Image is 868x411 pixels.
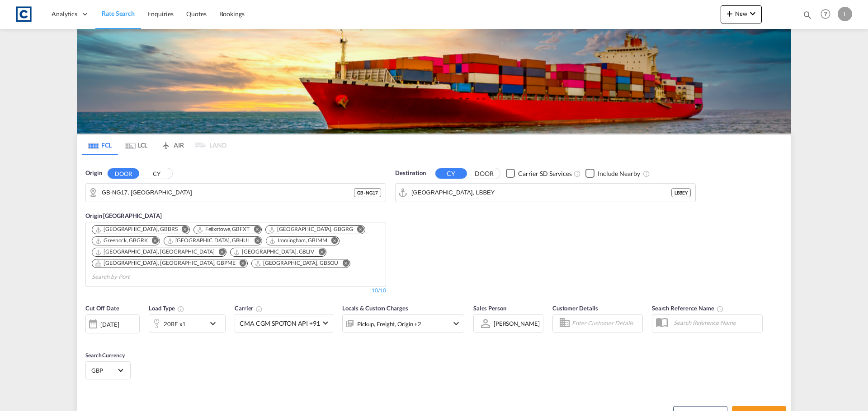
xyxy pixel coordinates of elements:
[164,318,186,330] div: 20RE x1
[572,317,640,330] input: Enter Customer Details
[574,170,581,177] md-icon: Unchecked: Search for CY (Container Yard) services for all selected carriers.Checked : Search for...
[269,237,327,245] div: Immingham, GBIMM
[167,237,250,245] div: Hull, GBHUL
[141,168,172,179] button: CY
[100,320,119,328] div: [DATE]
[435,168,467,179] button: CY
[95,259,236,267] div: Portsmouth, HAM, GBPME
[451,318,462,329] md-icon: icon-chevron-down
[77,29,791,134] img: LCL+%26+FCL+BACKGROUND.png
[351,226,365,235] button: Remove
[85,314,140,333] div: [DATE]
[95,248,216,256] div: Press delete to remove this chip.
[818,6,833,22] span: Help
[95,248,214,256] div: London Gateway Port, GBLGP
[248,226,261,235] button: Remove
[598,169,640,178] div: Include Nearby
[212,248,226,257] button: Remove
[255,259,339,267] div: Southampton, GBSOU
[52,9,77,18] span: Analytics
[149,305,184,312] span: Load Type
[219,10,245,18] span: Bookings
[85,332,92,344] md-datepicker: Select
[102,9,135,17] span: Rate Search
[411,186,671,199] input: Search by Port
[177,305,184,313] md-icon: icon-information-outline
[802,10,812,20] md-icon: icon-magnify
[493,317,541,330] md-select: Sales Person: Lauren Prentice
[85,352,125,359] span: Search Currency
[724,8,735,19] md-icon: icon-plus 400-fg
[652,305,724,312] span: Search Reference Name
[118,135,154,155] md-tab-item: LCL
[671,188,691,197] div: LBBEY
[494,320,540,327] div: [PERSON_NAME]
[838,7,852,21] div: L
[176,226,189,235] button: Remove
[669,316,762,329] input: Search Reference Name
[473,305,506,312] span: Sales Person
[95,237,148,245] div: Greenock, GBGRK
[85,212,162,219] span: Origin [GEOGRAPHIC_DATA]
[149,314,226,332] div: 20RE x1icon-chevron-down
[82,135,118,155] md-tab-item: FCL
[186,10,206,18] span: Quotes
[724,10,758,17] span: New
[108,168,139,179] button: DOOR
[154,135,190,155] md-tab-item: AIR
[585,169,640,178] md-checkbox: Checkbox No Ink
[95,226,178,233] div: Bristol, GBBRS
[357,189,378,196] span: GB - NG17
[85,305,119,312] span: Cut Off Date
[14,4,34,24] img: 1fdb9190129311efbfaf67cbb4249bed.jpeg
[468,168,500,179] button: DOOR
[95,259,237,267] div: Press delete to remove this chip.
[240,319,320,328] span: CMA CGM SPOTON API +91
[233,248,314,256] div: Liverpool, GBLIV
[342,305,408,312] span: Locals & Custom Charges
[269,226,353,233] div: Grangemouth, GBGRG
[102,186,354,199] input: Search by Door
[643,170,650,177] md-icon: Unchecked: Ignores neighbouring ports when fetching rates.Checked : Includes neighbouring ports w...
[255,305,263,313] md-icon: The selected Trucker/Carrierwill be displayed in the rate results If the rates are from another f...
[372,287,386,295] div: 10/10
[552,305,598,312] span: Customer Details
[167,237,252,245] div: Press delete to remove this chip.
[357,318,421,330] div: Pickup Freight Origin Origin Custom Factory Stuffing
[395,169,426,178] span: Destination
[86,184,386,202] md-input-container: GB-NG17, Ashfield
[336,259,350,268] button: Remove
[269,237,329,245] div: Press delete to remove this chip.
[506,169,572,178] md-checkbox: Checkbox No Ink
[90,222,381,284] md-chips-wrap: Chips container. Use arrow keys to select chips.
[95,237,150,245] div: Press delete to remove this chip.
[92,270,178,284] input: Search by Port
[747,8,758,19] md-icon: icon-chevron-down
[208,318,223,329] md-icon: icon-chevron-down
[255,259,340,267] div: Press delete to remove this chip.
[95,226,179,233] div: Press delete to remove this chip.
[325,237,339,246] button: Remove
[248,237,262,246] button: Remove
[396,184,695,202] md-input-container: Beirut, LBBEY
[85,169,102,178] span: Origin
[717,305,724,313] md-icon: Your search will be saved by the below given name
[90,364,126,377] md-select: Select Currency: £ GBPUnited Kingdom Pound
[342,314,464,332] div: Pickup Freight Origin Origin Custom Factory Stuffingicon-chevron-down
[82,135,226,155] md-pagination-wrapper: Use the left and right arrow keys to navigate between tabs
[235,305,263,312] span: Carrier
[802,10,812,23] div: icon-magnify
[160,140,171,147] md-icon: icon-airplane
[721,5,762,23] button: icon-plus 400-fgNewicon-chevron-down
[197,226,251,233] div: Press delete to remove this chip.
[197,226,250,233] div: Felixstowe, GBFXT
[146,237,160,246] button: Remove
[518,169,572,178] div: Carrier SD Services
[233,248,316,256] div: Press delete to remove this chip.
[91,366,117,374] span: GBP
[818,6,838,23] div: Help
[147,10,174,18] span: Enquiries
[234,259,247,268] button: Remove
[269,226,355,233] div: Press delete to remove this chip.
